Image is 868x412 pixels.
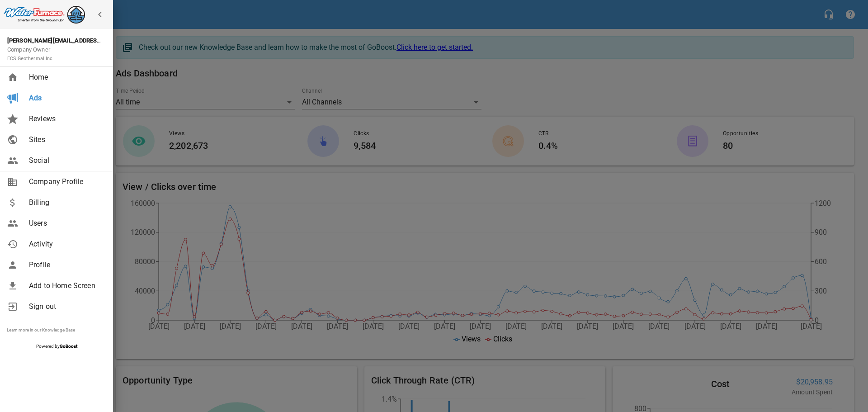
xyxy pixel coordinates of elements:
span: Ads [29,93,102,104]
span: Social [29,155,102,166]
small: ECS Geothermal Inc [7,56,53,62]
span: Sites [29,134,102,145]
span: Billing [29,197,102,208]
span: Activity [29,239,102,250]
span: Reviews [29,114,102,124]
span: Powered by [36,344,77,349]
span: Profile [29,260,102,270]
span: Company Profile [29,176,102,187]
a: Learn more in our Knowledge Base [7,327,75,332]
span: Add to Home Screen [29,280,102,291]
strong: GoBoost [60,344,77,349]
span: Company Owner [7,46,53,62]
span: Users [29,218,102,229]
span: Sign out [29,301,102,312]
strong: [PERSON_NAME][EMAIL_ADDRESS][DOMAIN_NAME] [7,37,148,44]
span: Home [29,72,102,83]
img: waterfurnace_logo.png [4,4,85,24]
